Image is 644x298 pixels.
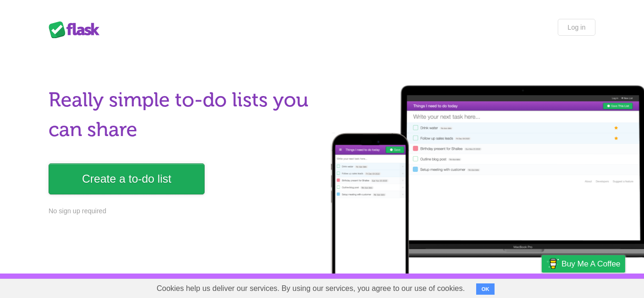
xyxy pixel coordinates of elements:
[558,19,595,36] a: Log in
[49,85,316,145] h1: Really simple to-do lists you can share
[49,163,205,194] a: Create a to-do list
[542,255,625,273] a: Buy me a coffee
[561,256,620,272] span: Buy me a coffee
[49,206,316,216] p: No sign up required
[546,256,559,272] img: Buy me a coffee
[476,283,495,295] button: OK
[49,21,105,38] div: Flask Lists
[147,279,474,298] span: Cookies help us deliver our services. By using our services, you agree to our use of cookies.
